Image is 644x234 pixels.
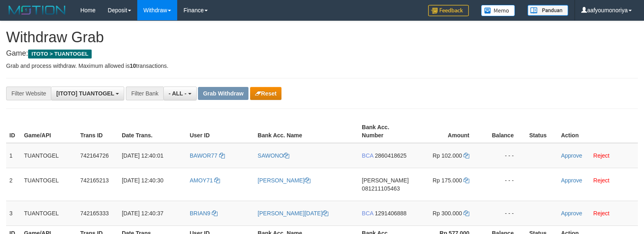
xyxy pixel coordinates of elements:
[362,210,373,217] span: BCA
[428,5,469,16] img: Feedback.jpg
[190,210,211,217] span: BRIAN9
[77,120,119,143] th: Trans ID
[6,62,638,70] p: Grab and process withdraw. Maximum allowed is transactions.
[250,87,281,100] button: Reset
[190,152,225,159] a: BAWOR77
[6,201,21,225] td: 3
[258,177,310,184] a: [PERSON_NAME]
[375,152,407,159] span: Copy 2860418625 to clipboard
[6,4,68,16] img: MOTION_logo.png
[190,152,218,159] span: BAWOR77
[21,168,77,201] td: TUANTOGEL
[198,87,248,100] button: Grab Withdraw
[122,177,163,184] span: [DATE] 12:40:30
[481,143,526,168] td: - - -
[561,152,582,159] a: Approve
[255,120,359,143] th: Bank Acc. Name
[481,5,515,16] img: Button%20Memo.svg
[526,120,558,143] th: Status
[163,87,196,100] button: - ALL -
[358,120,415,143] th: Bank Acc. Number
[80,152,109,159] span: 742164726
[80,210,109,217] span: 742165333
[190,177,213,184] span: AMOY71
[122,152,163,159] span: [DATE] 12:40:01
[481,168,526,201] td: - - -
[558,120,638,143] th: Action
[190,210,218,217] a: BRIAN9
[433,210,462,217] span: Rp 300.000
[464,152,469,159] a: Copy 102000 to clipboard
[130,63,136,69] strong: 10
[415,120,481,143] th: Amount
[190,177,220,184] a: AMOY71
[258,210,328,217] a: [PERSON_NAME][DATE]
[122,210,163,217] span: [DATE] 12:40:37
[169,90,187,97] span: - ALL -
[21,143,77,168] td: TUANTOGEL
[6,168,21,201] td: 2
[593,177,610,184] a: Reject
[433,152,462,159] span: Rp 102.000
[56,90,114,97] span: [ITOTO] TUANTOGEL
[126,87,163,100] div: Filter Bank
[6,50,638,58] h4: Game:
[258,152,289,159] a: SAWONO
[561,177,582,184] a: Approve
[561,210,582,217] a: Approve
[481,201,526,225] td: - - -
[481,120,526,143] th: Balance
[21,120,77,143] th: Game/API
[464,177,469,184] a: Copy 175000 to clipboard
[464,210,469,217] a: Copy 300000 to clipboard
[375,210,407,217] span: Copy 1291406888 to clipboard
[28,50,92,58] span: ITOTO > TUANTOGEL
[6,87,51,100] div: Filter Website
[51,87,124,100] button: [ITOTO] TUANTOGEL
[593,152,610,159] a: Reject
[6,120,21,143] th: ID
[362,152,373,159] span: BCA
[528,5,568,16] img: panduan.png
[80,177,109,184] span: 742165213
[6,143,21,168] td: 1
[6,29,638,45] h1: Withdraw Grab
[593,210,610,217] a: Reject
[362,177,409,184] span: [PERSON_NAME]
[21,201,77,225] td: TUANTOGEL
[433,177,462,184] span: Rp 175.000
[187,120,255,143] th: User ID
[362,185,400,192] span: Copy 081211105463 to clipboard
[119,120,187,143] th: Date Trans.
